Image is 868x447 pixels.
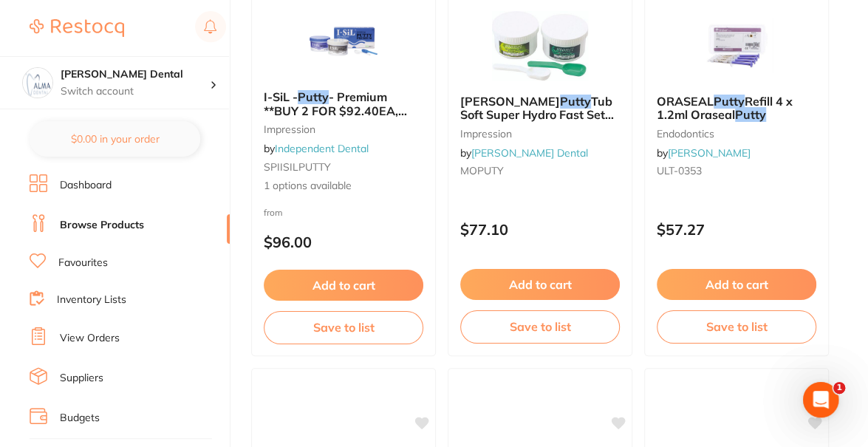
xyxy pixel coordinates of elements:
a: [PERSON_NAME] Dental [471,146,588,160]
span: from [264,207,283,218]
p: $57.27 [657,221,816,238]
img: Alma Dental [23,68,52,98]
span: [PERSON_NAME] [460,94,560,109]
h4: Alma Dental [61,67,210,82]
b: ORASEAL Putty Refill 4 x 1.2ml Oraseal Putty [657,95,816,122]
p: Switch account [61,84,210,99]
img: I-SiL - Putty - Premium **BUY 2 FOR $92.40EA, BUY 4 FOR $86.65ea, OR BUY 6 FOR $79.10EA [295,4,392,78]
button: $0.00 in your order [30,121,200,157]
img: Monet Putty Tub Soft Super Hydro Fast Set 2x400g [492,9,588,83]
em: Putty [735,107,766,122]
a: Inventory Lists [57,293,126,307]
span: I-SiL - [264,89,298,104]
a: Browse Products [60,218,144,233]
span: by [460,146,588,160]
img: ORASEAL Putty Refill 4 x 1.2ml Oraseal Putty [688,9,785,83]
a: Dashboard [60,178,112,193]
span: by [657,146,751,160]
p: $77.10 [460,221,620,238]
span: - Premium **BUY 2 FOR $92.40EA, BUY 4 FOR $86.65ea, OR BUY 6 FOR $79.10EA [264,89,407,145]
em: Putty [298,89,329,104]
a: View Orders [60,331,120,346]
span: 1 options available [264,179,423,194]
a: Independent Dental [275,142,369,155]
a: Restocq Logo [30,11,124,45]
img: Restocq Logo [30,19,124,37]
span: Tub Soft Super Hydro Fast Set 2x400g [460,94,614,136]
small: impression [264,123,423,135]
iframe: Intercom live chat [803,382,838,417]
span: MOPUTY [460,164,504,177]
b: Monet Putty Tub Soft Super Hydro Fast Set 2x400g [460,95,620,122]
span: ULT-0353 [657,164,702,177]
a: Budgets [60,411,100,426]
span: ORASEAL [657,94,714,109]
em: Putty [714,94,745,109]
p: $96.00 [264,233,423,250]
a: Favourites [58,256,108,270]
span: 1 [833,382,845,394]
button: Add to cart [264,270,423,301]
em: Putty [560,94,591,109]
small: impression [460,128,620,140]
b: I-SiL - Putty - Premium **BUY 2 FOR $92.40EA, BUY 4 FOR $86.65ea, OR BUY 6 FOR $79.10EA [264,90,423,117]
small: endodontics [657,128,816,140]
button: Add to cart [460,269,620,300]
button: Add to cart [657,269,816,300]
span: Refill 4 x 1.2ml Oraseal [657,94,793,122]
a: [PERSON_NAME] [668,146,751,160]
a: Suppliers [60,371,103,386]
span: SPIISILPUTTY [264,160,331,174]
button: Save to list [264,311,423,344]
span: by [264,142,369,155]
button: Save to list [657,310,816,343]
button: Save to list [460,310,620,343]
